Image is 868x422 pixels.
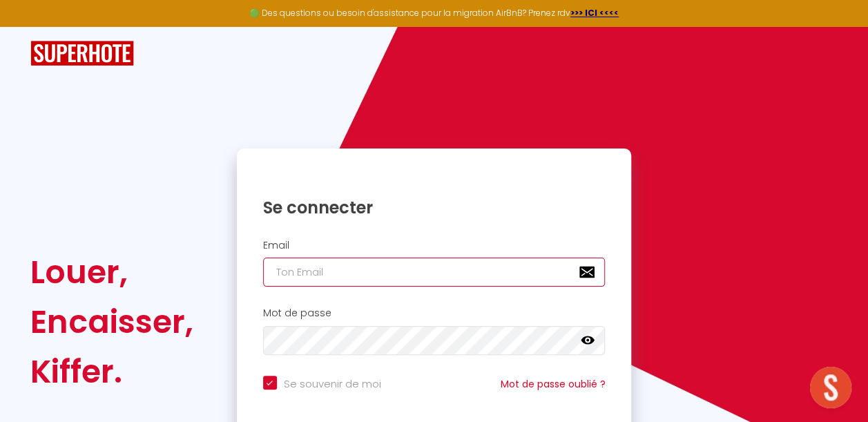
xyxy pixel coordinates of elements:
[263,307,606,319] h2: Mot de passe
[810,367,851,408] div: Open chat
[263,240,606,251] h2: Email
[263,197,606,218] h1: Se connecter
[263,258,606,287] input: Ton Email
[30,41,134,66] img: SuperHote logo
[30,297,193,347] div: Encaisser,
[570,7,619,19] a: >>> ICI <<<<
[500,377,605,391] a: Mot de passe oublié ?
[30,247,193,297] div: Louer,
[30,347,193,396] div: Kiffer.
